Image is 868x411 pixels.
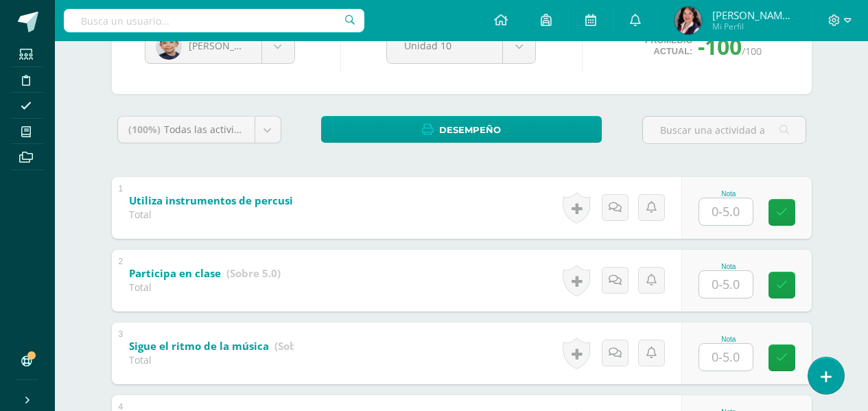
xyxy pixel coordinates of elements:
[712,8,795,22] span: [PERSON_NAME] [GEOGRAPHIC_DATA]
[321,116,602,143] a: Desempeño
[699,271,753,298] input: 0-5.0
[129,193,306,207] b: Utiliza instrumentos de percusión
[699,198,753,225] input: 0-5.0
[226,266,281,280] strong: (Sobre 5.0)
[698,32,742,61] span: -100
[699,190,759,198] div: Nota
[675,7,702,34] img: 6266c091eaef7c21b1e3e87b6cf20875.png
[645,35,693,57] span: Promedio actual:
[742,45,762,58] span: /100
[274,339,329,353] strong: (Sobre 5.0)
[129,190,366,212] a: Utiliza instrumentos de percusión
[129,281,281,294] div: Total
[439,117,501,143] span: Desempeño
[129,263,281,285] a: Participa en clase (Sobre 5.0)
[164,123,334,136] span: Todas las actividades de esta unidad
[129,208,294,221] div: Total
[64,9,364,32] input: Busca un usuario...
[129,339,269,353] b: Sigue el ritmo de la música
[129,353,294,366] div: Total
[699,263,759,270] div: Nota
[189,39,266,52] span: [PERSON_NAME]
[129,266,221,280] b: Participa en clase
[699,344,753,371] input: 0-5.0
[156,34,182,60] img: a219ee7ce059360a04be0e2e4da70a27.png
[387,30,535,63] a: Unidad 10
[128,123,161,136] span: (100%)
[712,21,795,32] span: Mi Perfil
[129,336,329,357] a: Sigue el ritmo de la música (Sobre 5.0)
[118,117,281,143] a: (100%)Todas las actividades de esta unidad
[404,30,485,62] span: Unidad 10
[643,117,806,143] input: Buscar una actividad aquí...
[145,30,294,63] a: [PERSON_NAME]
[699,336,759,343] div: Nota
